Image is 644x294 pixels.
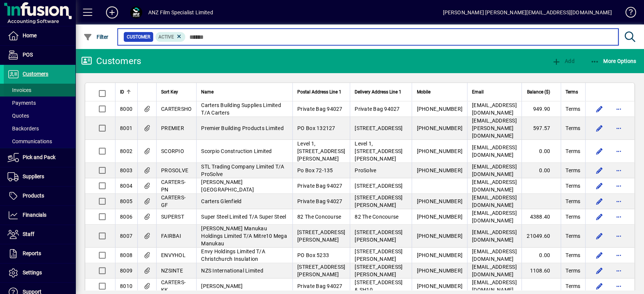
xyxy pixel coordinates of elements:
button: Add [100,6,124,19]
button: More options [613,195,625,207]
a: Staff [4,225,75,244]
a: Home [4,26,75,45]
span: CARTERSHO [161,106,192,112]
span: Terms [566,105,580,113]
a: Knowledge Base [619,2,635,26]
span: Add [552,58,574,64]
a: Products [4,187,75,205]
td: 1108.60 [521,263,561,279]
span: Terms [566,251,580,259]
span: ENVYHOL [161,252,186,258]
span: Backorders [8,126,39,132]
button: More options [613,280,625,292]
td: 0.00 [521,140,561,163]
td: 21049.60 [521,225,561,248]
td: 0.00 [521,163,561,178]
span: Name [201,88,214,96]
span: Scorpio Construction Limited [201,148,272,154]
a: Backorders [4,122,75,135]
span: Quotes [8,113,29,119]
span: Customer [127,33,150,41]
span: Terms [566,88,578,96]
span: [PHONE_NUMBER] [417,148,463,154]
div: Name [201,88,288,96]
span: 8007 [120,233,132,239]
button: More options [613,180,625,192]
button: Edit [593,195,605,207]
span: Home [23,32,37,38]
span: [EMAIL_ADDRESS][DOMAIN_NAME] [472,229,517,243]
span: [EMAIL_ADDRESS][DOMAIN_NAME] [472,102,517,116]
span: [EMAIL_ADDRESS][DOMAIN_NAME] [472,210,517,224]
a: Reports [4,244,75,263]
button: Edit [593,164,605,176]
span: Po Box 72-135 [297,167,333,173]
button: More Options [589,54,638,68]
button: More options [613,249,625,261]
span: [EMAIL_ADDRESS][DOMAIN_NAME] [472,264,517,277]
span: [STREET_ADDRESS][PERSON_NAME] [297,264,345,277]
span: [EMAIL_ADDRESS][DOMAIN_NAME] [472,179,517,193]
button: Edit [593,280,605,292]
button: More options [613,122,625,134]
button: More options [613,164,625,176]
button: More options [613,230,625,242]
span: SUPERST [161,214,184,220]
button: Filter [81,30,111,44]
span: [EMAIL_ADDRESS][DOMAIN_NAME] [472,279,517,293]
a: Financials [4,206,75,225]
span: [EMAIL_ADDRESS][DOMAIN_NAME] [472,248,517,262]
div: Customers [81,55,141,67]
a: Invoices [4,84,75,96]
span: 82 The Concourse [355,214,398,220]
span: [PHONE_NUMBER] [417,214,463,220]
span: CARTERS-GF [161,194,186,208]
td: 597.57 [521,117,561,140]
span: [PHONE_NUMBER] [417,283,463,289]
div: Mobile [417,88,463,96]
button: Edit [593,103,605,115]
a: Suppliers [4,167,75,186]
td: 0.00 [521,248,561,263]
span: More Options [590,58,636,64]
span: [STREET_ADDRESS] & SH10 [355,279,403,293]
button: More options [613,211,625,223]
span: Active [158,34,174,40]
span: ID [120,88,124,96]
span: [EMAIL_ADDRESS][DOMAIN_NAME] [472,164,517,177]
span: SCORPIO [161,148,184,154]
span: [STREET_ADDRESS][PERSON_NAME] [355,229,403,243]
span: Balance ($) [527,88,550,96]
span: Suppliers [23,173,44,179]
span: [STREET_ADDRESS][PERSON_NAME] [297,229,345,243]
span: Products [23,193,44,199]
span: [EMAIL_ADDRESS][PERSON_NAME][DOMAIN_NAME] [472,118,517,139]
button: Edit [593,230,605,242]
span: [PERSON_NAME] [201,283,243,289]
span: Communications [8,138,52,144]
span: [STREET_ADDRESS] [355,125,403,131]
span: Terms [566,124,580,132]
span: 8008 [120,252,132,258]
span: Financials [23,212,46,218]
span: [PHONE_NUMBER] [417,198,463,204]
a: Pick and Pack [4,148,75,167]
button: Edit [593,265,605,277]
span: Private Bag 94027 [355,106,400,112]
button: Edit [593,145,605,157]
div: Email [472,88,517,96]
span: 8003 [120,167,132,173]
span: PO Box 132127 [297,125,335,131]
span: 8010 [120,283,132,289]
span: [PHONE_NUMBER] [417,252,463,258]
span: Invoices [8,87,31,93]
span: Settings [23,269,42,276]
span: [STREET_ADDRESS] [355,183,403,189]
span: [EMAIL_ADDRESS][DOMAIN_NAME] [472,194,517,208]
span: 8004 [120,183,132,189]
span: PREMIER [161,125,184,131]
span: Delivery Address Line 1 [355,88,401,96]
span: Level 1, [STREET_ADDRESS][PERSON_NAME] [355,141,403,162]
span: 82 The Concourse [297,214,341,220]
mat-chip: Activation Status: Active [155,32,186,42]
